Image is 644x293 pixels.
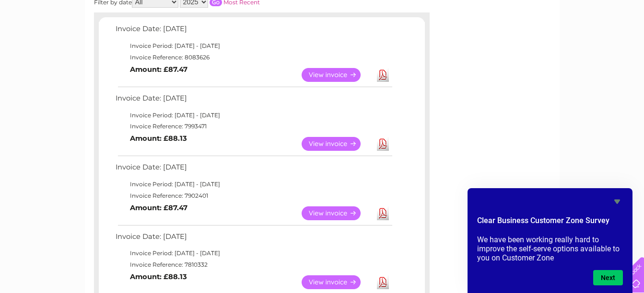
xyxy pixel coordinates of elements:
[477,215,623,231] h2: Clear Business Customer Zone Survey
[113,110,394,121] td: Invoice Period: [DATE] - [DATE]
[302,275,372,289] a: View
[526,41,555,48] a: Telecoms
[130,203,187,212] b: Amount: £87.47
[377,68,389,82] a: Download
[477,235,623,262] p: We have been working really hard to improve the self-serve options available to you on Customer Zone
[130,65,187,74] b: Amount: £87.47
[113,40,394,52] td: Invoice Period: [DATE] - [DATE]
[113,230,394,248] td: Invoice Date: [DATE]
[477,196,623,285] div: Clear Business Customer Zone Survey
[23,25,71,54] img: logo.png
[113,52,394,63] td: Invoice Reference: 8083626
[377,275,389,289] a: Download
[130,272,187,281] b: Amount: £88.13
[593,270,623,285] button: Next question
[113,179,394,190] td: Invoice Period: [DATE] - [DATE]
[580,41,604,48] a: Contact
[113,23,394,40] td: Invoice Date: [DATE]
[561,41,574,48] a: Blog
[475,41,493,48] a: Water
[499,41,520,48] a: Energy
[113,161,394,179] td: Invoice Date: [DATE]
[113,190,394,202] td: Invoice Reference: 7902401
[130,134,187,143] b: Amount: £88.13
[302,206,372,220] a: View
[113,92,394,110] td: Invoice Date: [DATE]
[377,137,389,151] a: Download
[302,137,372,151] a: View
[377,206,389,220] a: Download
[113,121,394,132] td: Invoice Reference: 7993471
[96,5,549,46] div: Clear Business is a trading name of Verastar Limited (registered in [GEOGRAPHIC_DATA] No. 3667643...
[611,196,623,207] button: Hide survey
[113,259,394,270] td: Invoice Reference: 7810332
[463,5,529,17] a: 0333 014 3131
[302,68,372,82] a: View
[612,41,635,48] a: Log out
[113,248,394,259] td: Invoice Period: [DATE] - [DATE]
